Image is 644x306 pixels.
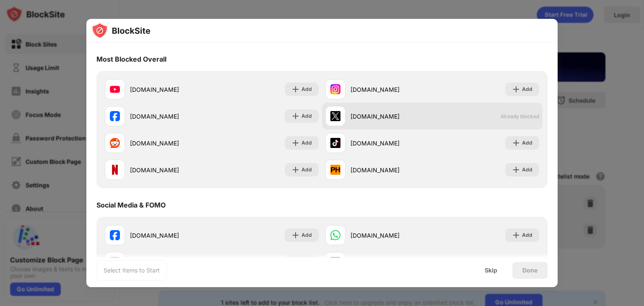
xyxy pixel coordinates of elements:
[351,139,432,148] div: [DOMAIN_NAME]
[351,112,432,121] div: [DOMAIN_NAME]
[522,166,532,174] div: Add
[330,111,340,121] img: favicons
[130,231,212,240] div: [DOMAIN_NAME]
[330,138,340,148] img: favicons
[351,85,432,94] div: [DOMAIN_NAME]
[110,230,120,240] img: favicons
[96,201,166,209] div: Social Media & FOMO
[301,166,312,174] div: Add
[130,112,212,121] div: [DOMAIN_NAME]
[110,138,120,148] img: favicons
[104,266,160,275] div: Select Items to Start
[330,230,340,240] img: favicons
[96,55,166,63] div: Most Blocked Overall
[110,84,120,94] img: favicons
[110,111,120,121] img: favicons
[330,84,340,94] img: favicons
[301,139,312,147] div: Add
[301,112,312,120] div: Add
[130,85,212,94] div: [DOMAIN_NAME]
[110,165,120,175] img: favicons
[522,139,532,147] div: Add
[91,22,151,39] img: logo-blocksite.svg
[485,267,497,274] div: Skip
[522,85,532,93] div: Add
[130,139,212,148] div: [DOMAIN_NAME]
[301,231,312,239] div: Add
[501,113,539,119] span: Already blocked
[351,231,432,240] div: [DOMAIN_NAME]
[130,166,212,174] div: [DOMAIN_NAME]
[301,85,312,93] div: Add
[351,166,432,174] div: [DOMAIN_NAME]
[522,267,538,274] div: Done
[330,165,340,175] img: favicons
[522,231,532,239] div: Add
